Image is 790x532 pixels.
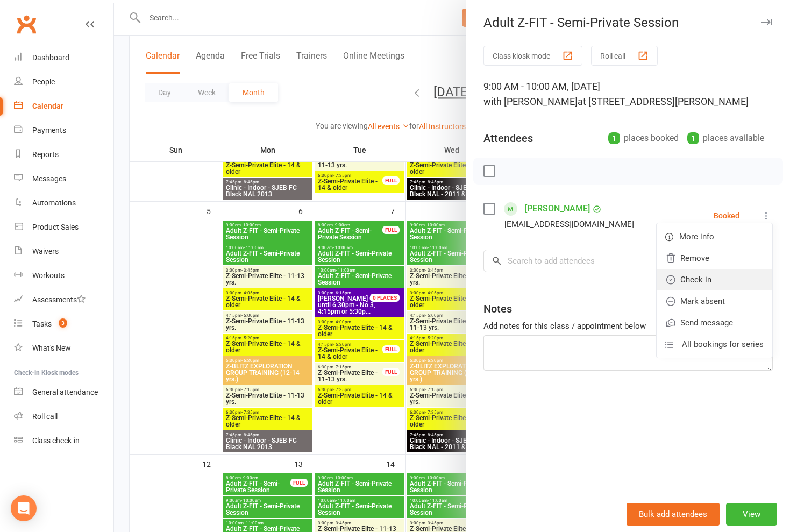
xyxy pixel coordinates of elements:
[32,150,59,159] div: Reports
[14,46,113,70] a: Dashboard
[679,230,714,243] span: More info
[687,132,699,144] div: 1
[14,118,113,143] a: Payments
[14,215,113,239] a: Product Sales
[32,102,63,110] div: Calendar
[657,226,772,247] a: More info
[591,46,658,66] button: Roll call
[32,174,66,183] div: Messages
[483,96,578,107] span: with [PERSON_NAME]
[14,264,113,288] a: Workouts
[657,269,772,290] a: Check in
[32,198,76,207] div: Automations
[14,143,113,167] a: Reports
[483,301,512,316] div: Notes
[32,223,79,231] div: Product Sales
[14,336,113,360] a: What's New
[32,436,80,445] div: Class check-in
[32,412,58,421] div: Roll call
[608,131,679,146] div: places booked
[483,79,773,109] div: 9:00 AM - 10:00 AM, [DATE]
[32,247,59,256] div: Waivers
[627,503,720,526] button: Bulk add attendees
[483,250,773,272] input: Search to add attendees
[32,53,69,62] div: Dashboard
[32,344,71,352] div: What's New
[14,94,113,118] a: Calendar
[32,320,52,328] div: Tasks
[608,132,620,144] div: 1
[657,312,772,334] a: Send message
[14,167,113,191] a: Messages
[32,77,55,86] div: People
[504,217,634,231] div: [EMAIL_ADDRESS][DOMAIN_NAME]
[14,191,113,215] a: Automations
[483,320,773,332] div: Add notes for this class / appointment below
[687,131,764,146] div: places available
[14,380,113,405] a: General attendance kiosk mode
[726,503,777,526] button: View
[11,495,37,521] div: Open Intercom Messenger
[14,405,113,429] a: Roll call
[32,271,65,280] div: Workouts
[59,318,67,328] span: 3
[32,388,98,396] div: General attendance
[14,312,113,336] a: Tasks 3
[525,200,590,217] a: [PERSON_NAME]
[657,247,772,269] a: Remove
[13,11,40,38] a: Clubworx
[714,212,739,219] div: Booked
[483,131,533,146] div: Attendees
[682,338,764,351] span: All bookings for series
[483,46,582,66] button: Class kiosk mode
[32,295,86,304] div: Assessments
[14,429,113,453] a: Class kiosk mode
[14,239,113,264] a: Waivers
[578,96,749,107] span: at [STREET_ADDRESS][PERSON_NAME]
[657,334,772,355] a: All bookings for series
[657,290,772,312] a: Mark absent
[466,15,790,30] div: Adult Z-FIT - Semi-Private Session
[14,70,113,94] a: People
[14,288,113,312] a: Assessments
[32,126,66,134] div: Payments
